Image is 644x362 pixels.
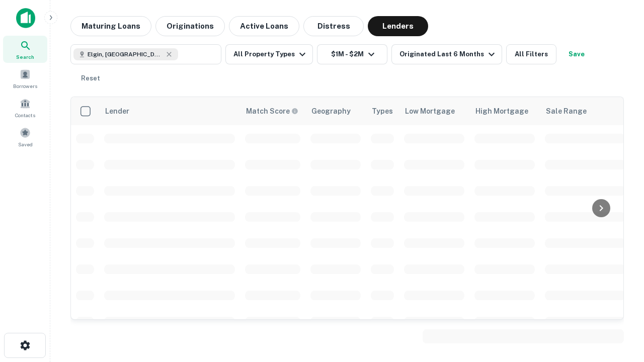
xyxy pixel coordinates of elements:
button: Reset [74,68,107,88]
button: Lenders [368,16,428,36]
a: Saved [3,123,47,150]
button: Originations [155,16,225,36]
button: Maturing Loans [70,16,151,36]
span: Elgin, [GEOGRAPHIC_DATA], [GEOGRAPHIC_DATA] [88,50,163,59]
th: Geography [305,97,366,125]
div: Originated Last 6 Months [399,48,498,60]
span: Search [16,53,34,61]
a: Search [3,36,47,63]
th: High Mortgage [469,97,540,125]
th: Capitalize uses an advanced AI algorithm to match your search with the best lender. The match sco... [240,97,305,125]
button: Save your search to get updates of matches that match your search criteria. [560,44,593,64]
a: Borrowers [3,65,47,92]
h6: Match Score [246,106,296,117]
img: capitalize-icon.png [16,8,35,28]
button: Active Loans [229,16,299,36]
th: Sale Range [540,97,630,125]
span: Borrowers [13,82,37,90]
span: Saved [18,140,33,148]
th: Low Mortgage [399,97,469,125]
div: High Mortgage [475,105,528,117]
th: Types [366,97,399,125]
button: Distress [303,16,364,36]
div: Geography [311,105,351,117]
div: Types [372,105,393,117]
div: Lender [105,105,129,117]
a: Contacts [3,94,47,121]
div: Capitalize uses an advanced AI algorithm to match your search with the best lender. The match sco... [246,106,298,117]
button: Originated Last 6 Months [391,44,502,64]
button: All Property Types [225,44,313,64]
span: Contacts [15,111,35,119]
button: $1M - $2M [317,44,387,64]
th: Lender [99,97,240,125]
button: All Filters [506,44,556,64]
div: Sale Range [546,105,587,117]
iframe: Chat Widget [594,282,644,330]
div: Low Mortgage [405,105,455,117]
